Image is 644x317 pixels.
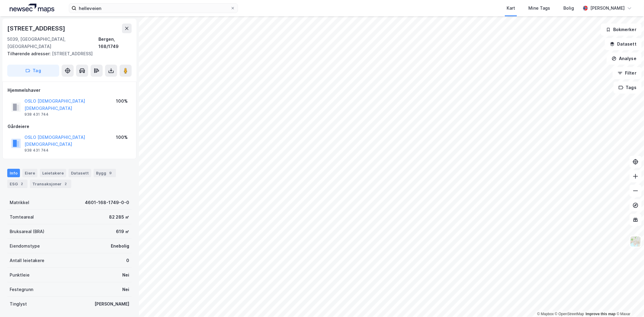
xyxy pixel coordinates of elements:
[85,199,129,206] div: 4601-168-1749-0-0
[8,123,131,130] div: Gårdeiere
[76,4,230,13] input: Søk på adresse, matrikkel, gårdeiere, leietakere eller personer
[22,169,37,177] div: Eiere
[94,169,116,177] div: Bygg
[116,98,128,105] div: 100%
[613,67,642,79] button: Filter
[10,213,34,221] div: Tomteareal
[614,82,642,94] button: Tags
[10,271,30,279] div: Punktleie
[10,228,44,235] div: Bruksareal (BRA)
[607,53,642,65] button: Analyse
[7,169,20,177] div: Info
[630,236,641,247] img: Z
[601,24,642,36] button: Bokmerker
[7,51,52,56] span: Tilhørende adresser:
[63,181,69,187] div: 2
[10,199,29,206] div: Matrikkel
[7,180,27,188] div: ESG
[7,50,127,57] div: [STREET_ADDRESS]
[563,5,574,12] div: Bolig
[8,87,131,94] div: Hjemmelshaver
[10,286,33,293] div: Festegrunn
[7,65,59,77] button: Tag
[10,4,54,13] img: logo.a4113a55bc3d86da70a041830d287a7e.svg
[40,169,66,177] div: Leietakere
[7,24,66,33] div: [STREET_ADDRESS]
[30,180,71,188] div: Transaksjoner
[111,242,129,250] div: Enebolig
[10,300,27,308] div: Tinglyst
[109,213,129,221] div: 82 285 ㎡
[98,36,132,50] div: Bergen, 168/1749
[126,257,129,264] div: 0
[614,288,644,317] div: Kontrollprogram for chat
[10,257,44,264] div: Antall leietakere
[507,5,515,12] div: Kart
[614,288,644,317] iframe: Chat Widget
[122,271,129,279] div: Nei
[95,300,129,308] div: [PERSON_NAME]
[107,170,114,176] div: 9
[555,312,584,316] a: OpenStreetMap
[116,134,128,141] div: 100%
[10,242,40,250] div: Eiendomstype
[537,312,554,316] a: Mapbox
[605,38,642,50] button: Datasett
[19,181,25,187] div: 2
[24,112,49,117] div: 938 431 744
[122,286,129,293] div: Nei
[590,5,625,12] div: [PERSON_NAME]
[24,148,49,153] div: 938 431 744
[586,312,616,316] a: Improve this map
[69,169,91,177] div: Datasett
[116,228,129,235] div: 619 ㎡
[528,5,550,12] div: Mine Tags
[7,36,98,50] div: 5039, [GEOGRAPHIC_DATA], [GEOGRAPHIC_DATA]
